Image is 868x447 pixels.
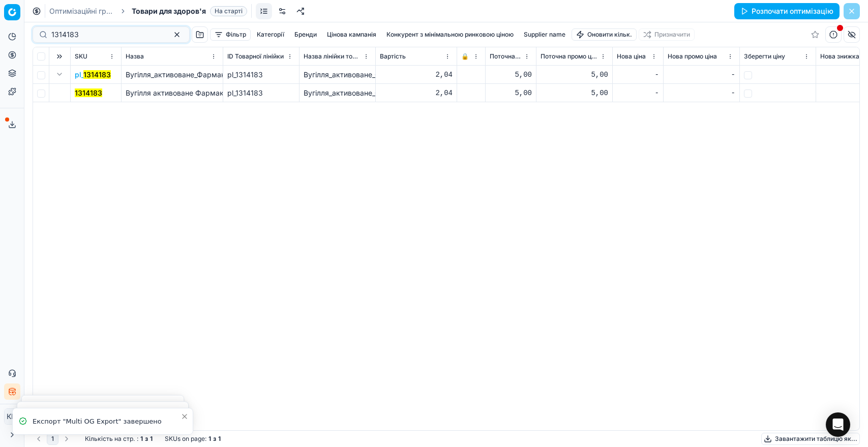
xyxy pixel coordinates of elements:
[75,70,111,80] button: pl_1314183
[126,70,304,79] span: Вугілля_активоване_Фармаком_0.25_г,_10_таблеток
[33,416,181,427] div: Експорт "Multi OG Export" завершено
[744,52,785,61] span: Зберегти ціну
[140,435,143,443] strong: 1
[304,52,361,61] span: Назва лінійки товарів
[53,50,66,63] button: Expand all
[126,52,144,61] span: Назва
[820,52,859,61] span: Нова знижка
[541,70,608,80] div: 5,00
[178,410,191,423] button: Close toast
[210,6,247,16] span: На старті
[61,433,73,445] button: Go to next page
[323,28,380,41] button: Цінова кампанія
[4,408,20,425] button: КM
[490,88,532,98] div: 5,00
[572,28,637,41] button: Оновити кільк.
[165,435,206,443] span: SKUs on page :
[617,88,659,98] div: -
[83,70,111,79] mark: 1314183
[541,52,598,61] span: Поточна промо ціна
[210,28,251,41] button: Фільтр
[227,88,295,98] div: pl_1314183
[382,28,518,41] button: Конкурент з мінімальною ринковою ціною
[132,6,206,16] span: Товари для здоров'я
[75,88,102,97] mark: 1314183
[826,412,850,437] div: Open Intercom Messenger
[33,433,45,445] button: Go to previous page
[213,435,216,443] strong: з
[380,52,406,61] span: Вартість
[490,70,532,80] div: 5,00
[75,52,87,61] span: SKU
[47,433,58,445] button: 1
[227,70,295,80] div: pl_1314183
[490,52,522,61] span: Поточна ціна
[461,52,469,61] span: 🔒
[668,88,735,98] div: -
[639,28,695,41] button: Призначити
[132,6,247,16] span: Товари для здоров'яНа старті
[380,70,453,80] div: 2,04
[145,435,148,443] strong: з
[290,28,321,41] button: Бренди
[126,88,301,97] span: Вугілля активоване Фармаком 0.25 г, 10 таблеток
[150,435,153,443] strong: 1
[53,68,66,80] button: Expand
[617,52,646,61] span: Нова ціна
[541,88,608,98] div: 5,00
[734,3,840,19] button: Розпочати оптимізацію
[75,88,102,98] button: 1314183
[218,435,221,443] strong: 1
[668,52,717,61] span: Нова промо ціна
[617,70,659,80] div: -
[668,70,735,80] div: -
[304,70,371,80] div: Вугілля_активоване_Фармаком_0.25_г,_10_таблеток
[33,433,73,445] nav: pagination
[253,28,288,41] button: Категорії
[520,28,570,41] button: Supplier name
[304,88,371,98] div: Вугілля_активоване_Фармаком_0.25_г,_10_таблеток
[761,433,860,445] button: Завантажити таблицю як...
[49,6,114,16] a: Оптимізаційні групи
[227,52,284,61] span: ID Товарної лінійки
[51,29,163,40] input: Пошук по SKU або назві
[85,435,135,443] span: Кількість на стр.
[208,435,211,443] strong: 1
[5,409,20,424] span: КM
[49,6,247,16] nav: breadcrumb
[75,70,111,80] span: pl_
[380,88,453,98] div: 2,04
[85,435,153,443] div: :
